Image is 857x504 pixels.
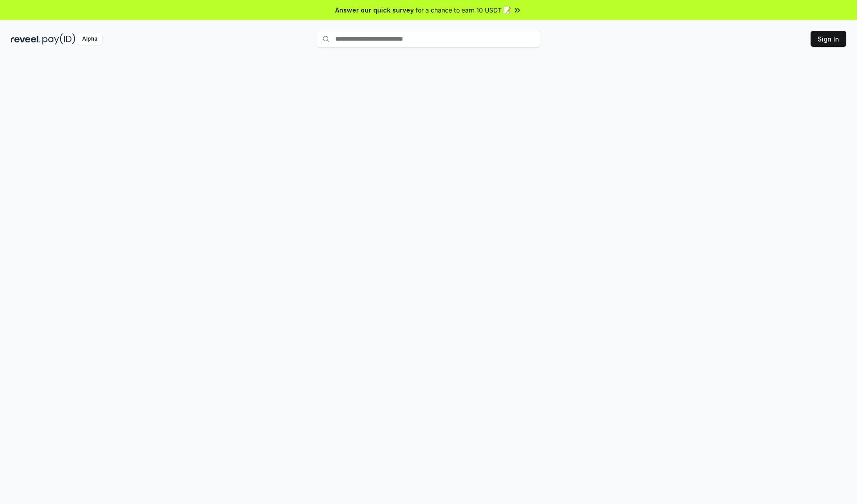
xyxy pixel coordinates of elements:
button: Sign In [811,31,846,47]
div: Alpha [77,33,102,45]
img: reveel_dark [11,33,41,45]
img: pay_id [42,33,75,45]
span: Answer our quick survey [335,5,414,15]
span: for a chance to earn 10 USDT 📝 [416,5,511,15]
